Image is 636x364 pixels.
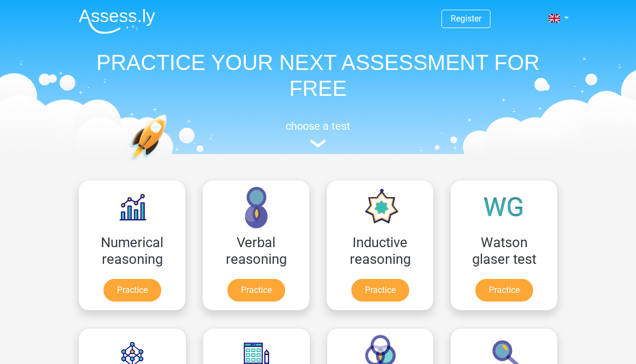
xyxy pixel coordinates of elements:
[103,279,161,302] a: Practice
[70,120,566,148] a: choose a test
[79,9,155,34] img: Assessly
[70,50,566,101] h1: PRACTICE YOUR NEXT ASSESSMENT FOR FREE
[310,139,326,148] img: assessment
[351,279,409,302] a: Practice
[129,114,209,212] img: practice
[451,13,481,24] a: Register
[227,279,285,302] a: Practice
[475,279,533,302] a: Practice
[70,120,566,132] h5: choose a test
